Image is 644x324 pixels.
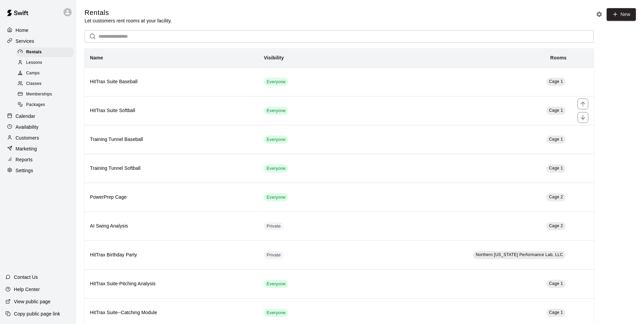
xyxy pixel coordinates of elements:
span: Everyone [264,137,288,143]
h6: HitTrax Birthday Party [90,251,253,259]
p: Marketing [16,145,37,152]
span: Private [264,223,283,230]
h6: PowerPrep Cage [90,194,253,201]
p: Home [16,27,29,34]
a: Lessons [16,57,76,68]
b: Rooms [550,55,567,60]
a: Rentals [16,47,76,57]
h6: HitTrax Suite--Catching Module [90,309,253,317]
a: Settings [5,165,71,176]
div: This service is visible to all of your customers [264,107,288,115]
a: Camps [16,68,76,79]
span: Everyone [264,108,288,114]
h6: HitTrax Suite Softball [90,107,253,114]
span: Cage 2 [549,223,563,228]
a: Marketing [5,144,71,154]
h6: AI Swing Analysis [90,222,253,230]
div: This service is visible to all of your customers [264,164,288,173]
span: Cage 1 [549,79,563,84]
div: This service is visible to all of your customers [264,136,288,144]
a: Memberships [16,89,76,100]
span: Packages [26,102,45,108]
p: Reports [16,156,33,163]
div: This service is visible to all of your customers [264,78,288,86]
div: Rentals [16,48,74,57]
span: Everyone [264,281,288,287]
p: View public page [14,298,51,305]
span: Memberships [26,91,52,98]
span: Everyone [264,310,288,316]
button: move item down [577,112,588,123]
p: Let customers rent rooms at your facility. [85,17,172,24]
b: Visibility [264,55,284,60]
span: Camps [26,70,40,77]
a: Reports [5,155,71,165]
span: Private [264,252,283,258]
span: Cage 2 [549,195,563,199]
span: Rentals [26,49,42,56]
span: Lessons [26,59,42,66]
p: Customers [16,134,39,141]
span: Cage 1 [549,310,563,315]
h6: Training Tunnel Softball [90,165,253,172]
a: New [607,8,636,21]
span: Cage 1 [549,281,563,286]
a: Classes [16,79,76,89]
span: Northern [US_STATE] Performance Lab, LLC [476,252,563,257]
span: Cage 1 [549,166,563,170]
div: Packages [16,100,74,110]
p: Copy public page link [14,310,60,317]
button: move item up [577,98,588,109]
p: Calendar [16,113,35,120]
span: Classes [26,80,41,87]
a: Home [5,25,71,35]
h5: Rentals [85,8,172,17]
button: Rental settings [594,9,604,19]
span: Everyone [264,79,288,85]
h6: Training Tunnel Baseball [90,136,253,143]
p: Settings [16,167,33,174]
div: This service is hidden, and can only be accessed via a direct link [264,251,283,259]
span: Cage 1 [549,137,563,142]
div: Classes [16,79,74,89]
h6: HitTrax Suite-Pitching Analysis [90,280,253,288]
span: Everyone [264,165,288,172]
p: Services [16,38,34,44]
a: Customers [5,133,71,143]
span: Cage 1 [549,108,563,113]
div: Camps [16,69,74,78]
div: Lessons [16,58,74,68]
h6: HitTrax Suite Baseball [90,78,253,86]
div: This service is hidden, and can only be accessed via a direct link [264,222,283,230]
a: Availability [5,122,71,132]
p: Contact Us [14,274,38,281]
div: This service is visible to all of your customers [264,280,288,288]
span: Everyone [264,194,288,201]
div: This service is visible to all of your customers [264,193,288,201]
a: Packages [16,100,76,110]
b: Name [90,55,103,60]
p: Help Center [14,286,40,293]
p: Availability [16,124,39,130]
div: This service is visible to all of your customers [264,309,288,317]
a: Services [5,36,71,46]
div: Memberships [16,90,74,99]
a: Calendar [5,111,71,121]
